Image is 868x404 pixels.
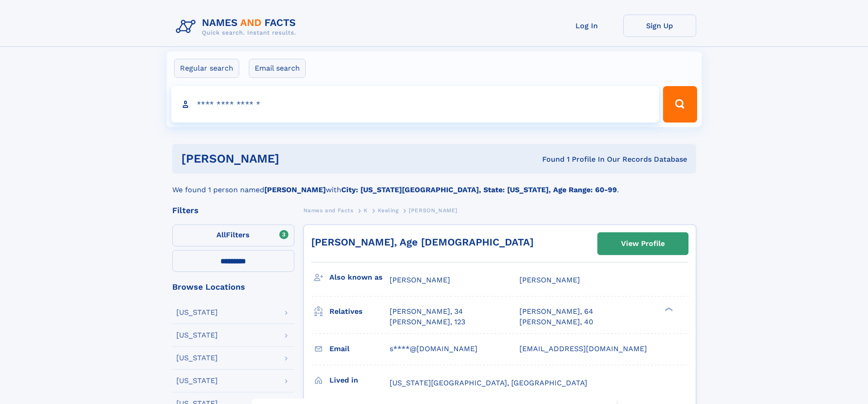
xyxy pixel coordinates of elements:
[390,307,463,317] a: [PERSON_NAME], 34
[176,332,218,339] div: [US_STATE]
[390,317,465,327] a: [PERSON_NAME], 123
[174,59,239,78] label: Regular search
[598,233,688,255] a: View Profile
[550,15,623,37] a: Log In
[341,185,617,194] b: City: [US_STATE][GEOGRAPHIC_DATA], State: [US_STATE], Age Range: 60-99
[519,276,580,284] span: [PERSON_NAME]
[311,236,534,248] a: [PERSON_NAME], Age [DEMOGRAPHIC_DATA]
[329,373,390,388] h3: Lived in
[378,205,398,216] a: Keeling
[172,174,696,195] div: We found 1 person named with .
[623,15,696,37] a: Sign Up
[216,230,226,239] span: All
[176,377,218,384] div: [US_STATE]
[519,317,593,327] a: [PERSON_NAME], 40
[519,344,647,353] span: [EMAIL_ADDRESS][DOMAIN_NAME]
[172,15,303,39] img: Logo Names and Facts
[176,309,218,316] div: [US_STATE]
[663,86,697,123] button: Search Button
[303,205,354,216] a: Names and Facts
[171,86,659,123] input: search input
[329,304,390,319] h3: Relatives
[364,205,368,216] a: K
[172,225,294,246] label: Filters
[172,206,294,215] div: Filters
[390,378,587,387] span: [US_STATE][GEOGRAPHIC_DATA], [GEOGRAPHIC_DATA]
[172,283,294,291] div: Browse Locations
[663,307,673,312] div: ❯
[621,233,665,254] div: View Profile
[411,154,687,164] div: Found 1 Profile In Our Records Database
[364,207,368,214] span: K
[378,207,398,214] span: Keeling
[409,207,457,214] span: [PERSON_NAME]
[264,185,326,194] b: [PERSON_NAME]
[249,59,306,78] label: Email search
[329,341,390,357] h3: Email
[519,307,593,317] a: [PERSON_NAME], 64
[329,270,390,285] h3: Also known as
[390,276,450,284] span: [PERSON_NAME]
[176,354,218,362] div: [US_STATE]
[181,153,411,164] h1: [PERSON_NAME]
